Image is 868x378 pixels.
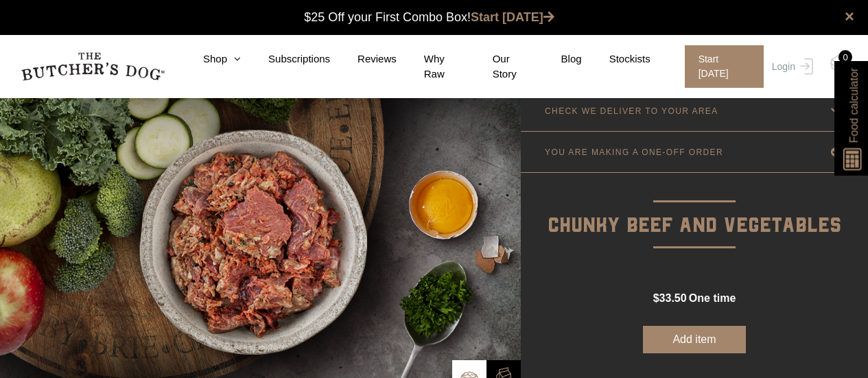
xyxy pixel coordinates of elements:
[845,68,862,143] span: Food calculator
[643,326,746,353] button: Add item
[830,55,847,73] img: TBD_Cart-Empty.png
[685,45,764,88] span: Start [DATE]
[845,8,854,25] a: close
[545,147,723,157] p: YOU ARE MAKING A ONE-OFF ORDER
[838,50,852,64] div: 0
[521,132,868,172] a: YOU ARE MAKING A ONE-OFF ORDER
[471,10,554,24] a: Start [DATE]
[521,173,868,242] p: Chunky Beef and Vegetables
[176,51,241,67] a: Shop
[671,45,769,88] a: Start [DATE]
[521,91,868,131] a: CHECK WE DELIVER TO YOUR AREA
[769,45,813,88] a: Login
[330,51,397,67] a: Reviews
[465,51,534,82] a: Our Story
[582,51,650,67] a: Stockists
[659,292,687,304] span: 33.50
[653,292,659,304] span: $
[545,106,718,116] p: CHECK WE DELIVER TO YOUR AREA
[397,51,465,82] a: Why Raw
[689,292,736,304] span: one time
[241,51,330,67] a: Subscriptions
[534,51,582,67] a: Blog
